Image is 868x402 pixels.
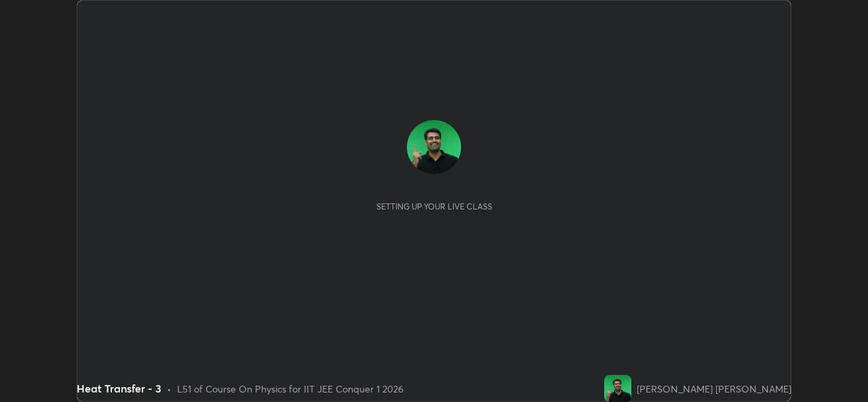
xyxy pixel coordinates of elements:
[177,382,403,396] div: L51 of Course On Physics for IIT JEE Conquer 1 2026
[637,382,791,396] div: [PERSON_NAME] [PERSON_NAME]
[376,201,492,212] div: Setting up your live class
[407,120,461,174] img: 53243d61168c4ba19039909d99802f93.jpg
[167,382,172,396] div: •
[604,375,631,402] img: 53243d61168c4ba19039909d99802f93.jpg
[77,380,161,397] div: Heat Transfer - 3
